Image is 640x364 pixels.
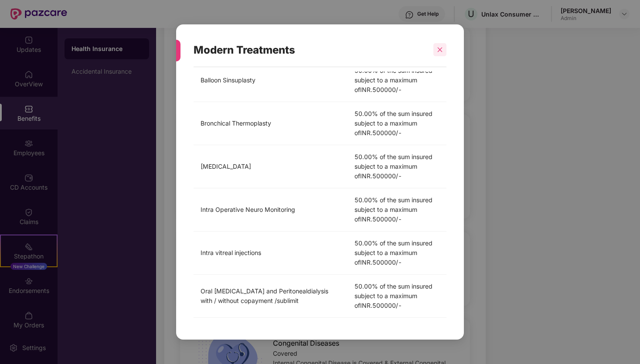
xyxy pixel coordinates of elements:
[437,47,443,53] span: close
[347,145,446,188] td: 50.00% of the sum insured subject to a maximum ofINR.500000/-
[194,59,347,102] td: Balloon Sinsuplasty
[194,231,347,275] td: Intra vitreal injections
[347,188,446,231] td: 50.00% of the sum insured subject to a maximum ofINR.500000/-
[347,231,446,275] td: 50.00% of the sum insured subject to a maximum ofINR.500000/-
[194,102,347,145] td: Bronchical Thermoplasty
[194,188,347,231] td: Intra Operative Neuro Monitoring
[194,275,347,318] td: Oral [MEDICAL_DATA] and Peritonealdialysis with / without copayment /sublimit
[347,102,446,145] td: 50.00% of the sum insured subject to a maximum ofINR.500000/-
[347,59,446,102] td: 50.00% of the sum insured subject to a maximum ofINR.500000/-
[194,33,426,67] div: Modern Treatments
[194,145,347,188] td: [MEDICAL_DATA]
[347,275,446,318] td: 50.00% of the sum insured subject to a maximum ofINR.500000/-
